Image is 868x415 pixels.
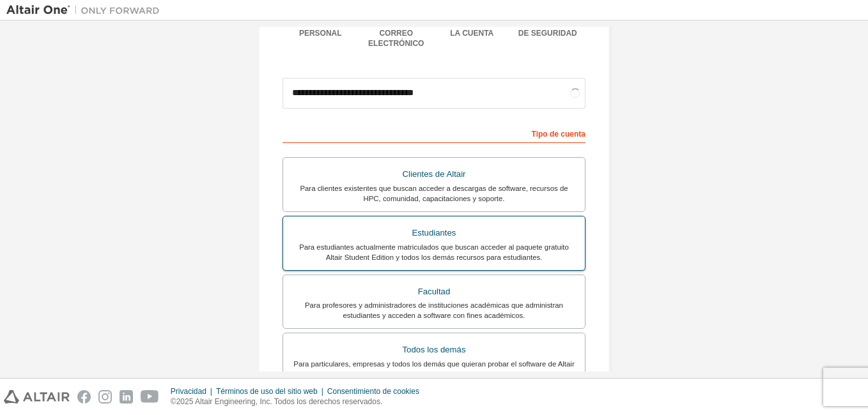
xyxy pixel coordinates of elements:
img: altair_logo.svg [4,390,70,404]
div: Para estudiantes actualmente matriculados que buscan acceder al paquete gratuito Altair Student E... [291,242,577,262]
div: Verificar correo electrónico [359,18,435,49]
div: Tipo de cuenta [283,123,585,143]
div: Para clientes existentes que buscan acceder a descargas de software, recursos de HPC, comunidad, ... [291,183,577,204]
div: Clientes de Altair [291,165,577,183]
div: Privacidad [171,386,216,396]
p: © [171,396,427,407]
div: Información personal [283,18,359,38]
img: youtube.svg [141,390,159,404]
img: facebook.svg [77,390,91,404]
div: Consentimiento de cookies [327,386,427,396]
font: 2025 Altair Engineering, Inc. Todos los derechos reservados. [176,397,383,406]
div: Facultad [291,283,577,301]
div: Información de la cuenta [434,18,510,38]
div: Términos de uso del sitio web [216,386,327,396]
div: Estudiantes [291,224,577,242]
img: linkedin.svg [120,390,133,404]
img: Altair One [6,4,166,17]
img: instagram.svg [98,390,112,404]
div: Para particulares, empresas y todos los demás que quieran probar el software de Altair y explorar... [291,359,577,379]
div: Configuración de seguridad [510,18,586,38]
div: Todos los demás [291,341,577,359]
div: Para profesores y administradores de instituciones académicas que administran estudiantes y acced... [291,300,577,321]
